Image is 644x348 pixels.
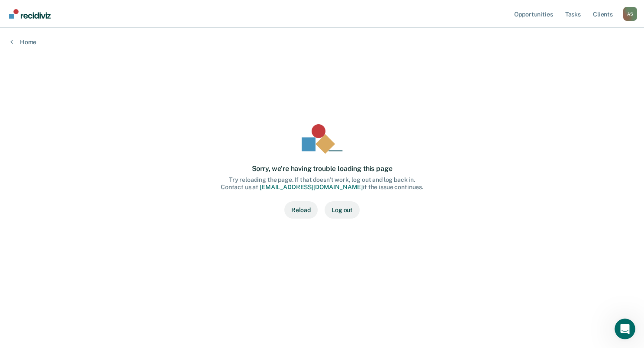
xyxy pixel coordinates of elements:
[325,201,360,219] button: Log out
[9,9,51,19] img: Recidiviz
[623,7,637,21] button: Profile dropdown button
[284,201,318,219] button: Reload
[623,7,637,21] div: A S
[10,38,634,46] a: Home
[260,184,363,190] a: [EMAIL_ADDRESS][DOMAIN_NAME]
[221,176,423,191] div: Try reloading the page. If that doesn’t work, log out and log back in. Contact us at if the issue...
[615,319,635,339] iframe: Intercom live chat
[252,164,393,173] div: Sorry, we’re having trouble loading this page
